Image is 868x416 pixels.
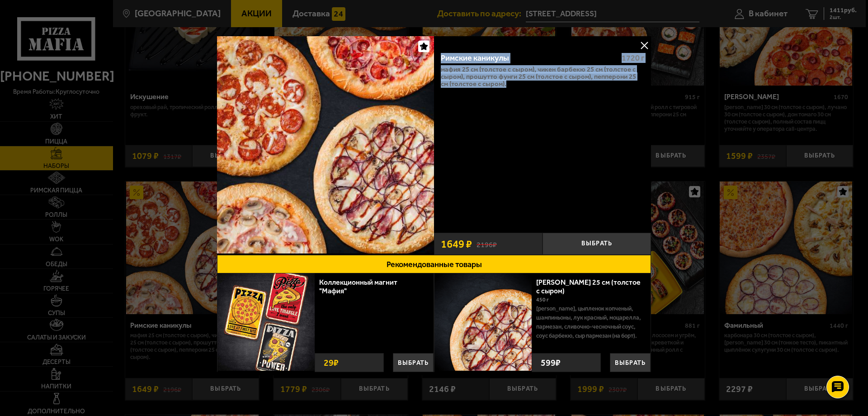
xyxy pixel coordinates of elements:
p: Мафия 25 см (толстое с сыром), Чикен Барбекю 25 см (толстое с сыром), Прошутто Фунги 25 см (толст... [441,66,644,87]
div: Римские каникулы [441,53,614,63]
button: Рекомендованные товары [217,255,651,273]
span: 1649 ₽ [441,239,472,249]
span: 450 г [536,296,549,303]
a: Коллекционный магнит "Мафия" [319,278,397,295]
p: [PERSON_NAME], цыпленок копченый, шампиньоны, лук красный, моцарелла, пармезан, сливочно-чесночны... [536,304,644,340]
button: Выбрать [542,233,651,255]
strong: 29 ₽ [321,354,341,372]
button: Выбрать [610,353,651,372]
s: 2196 ₽ [476,239,497,249]
span: 1720 г [622,53,644,63]
strong: 599 ₽ [538,354,563,372]
button: Выбрать [393,353,434,372]
a: [PERSON_NAME] 25 см (толстое с сыром) [536,278,641,295]
a: Римские каникулы [217,36,434,255]
img: Римские каникулы [217,36,434,253]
